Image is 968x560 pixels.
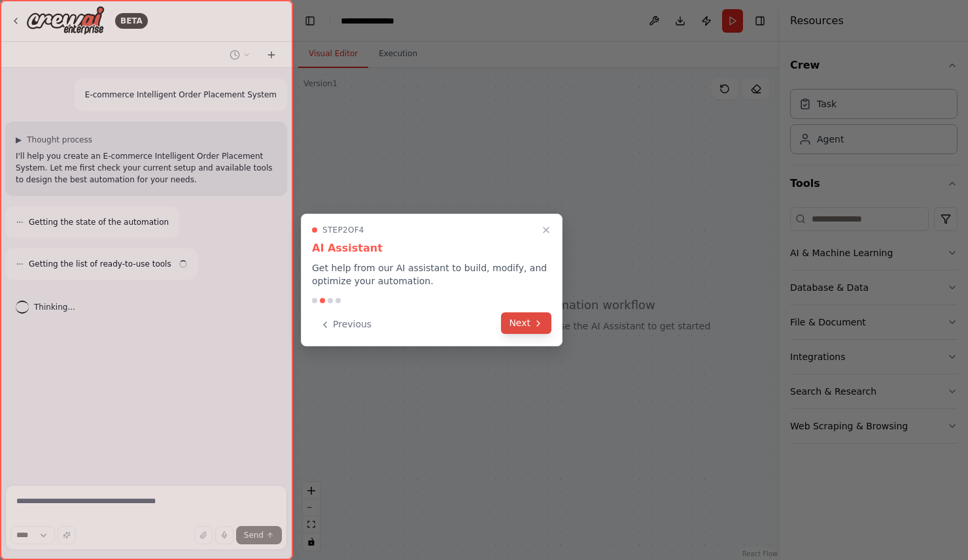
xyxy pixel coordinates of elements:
[312,261,551,288] p: Get help from our AI assistant to build, modify, and optimize your automation.
[538,222,554,238] button: Close walkthrough
[301,12,319,30] button: Hide left sidebar
[322,225,364,235] span: Step 2 of 4
[312,314,379,335] button: Previous
[312,240,551,256] h3: AI Assistant
[501,312,551,334] button: Next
